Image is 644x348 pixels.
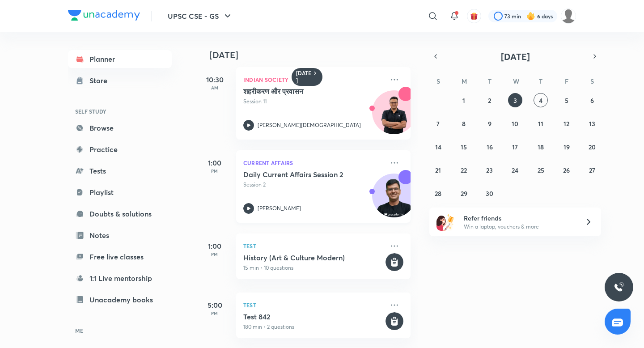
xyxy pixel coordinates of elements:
[197,241,233,251] h5: 1:00
[436,213,454,231] img: referral
[526,12,535,21] img: streak
[436,119,440,128] abbr: September 7, 2025
[501,51,530,63] span: [DATE]
[539,96,542,105] abbr: September 4, 2025
[589,166,595,174] abbr: September 27, 2025
[589,119,595,128] abbr: September 13, 2025
[243,98,384,106] p: Session 11
[197,251,233,257] p: PM
[508,116,522,131] button: September 10, 2025
[538,119,543,128] abbr: September 11, 2025
[486,166,493,174] abbr: September 23, 2025
[563,119,569,128] abbr: September 12, 2025
[243,170,355,179] h5: Daily Current Affairs Session 2
[243,241,384,251] p: Test
[538,166,544,174] abbr: September 25, 2025
[534,140,548,154] button: September 18, 2025
[483,93,497,107] button: September 2, 2025
[68,140,172,158] a: Practice
[258,121,361,129] p: [PERSON_NAME][DEMOGRAPHIC_DATA]
[68,10,140,21] img: Company Logo
[436,77,440,85] abbr: Sunday
[296,70,312,84] h6: [DATE]
[461,189,467,198] abbr: September 29, 2025
[243,87,355,96] h5: शहरीकरण और प्रवासन
[539,77,542,85] abbr: Thursday
[508,140,522,154] button: September 17, 2025
[462,119,466,128] abbr: September 8, 2025
[467,9,481,23] button: avatar
[534,93,548,107] button: September 4, 2025
[68,50,172,68] a: Planner
[565,96,568,105] abbr: September 5, 2025
[442,50,589,63] button: [DATE]
[487,143,493,151] abbr: September 16, 2025
[431,186,445,200] button: September 28, 2025
[561,8,576,24] img: wassim
[470,12,478,20] img: avatar
[585,93,599,107] button: September 6, 2025
[508,163,522,177] button: September 24, 2025
[559,93,574,107] button: September 5, 2025
[508,93,522,107] button: September 3, 2025
[373,95,415,138] img: Avatar
[488,77,491,85] abbr: Tuesday
[457,163,471,177] button: September 22, 2025
[209,50,419,60] h4: [DATE]
[559,163,574,177] button: September 26, 2025
[68,291,172,309] a: Unacademy books
[585,116,599,131] button: September 13, 2025
[243,300,384,310] p: Test
[488,96,491,105] abbr: September 2, 2025
[513,96,517,105] abbr: September 3, 2025
[513,77,519,85] abbr: Wednesday
[585,140,599,154] button: September 20, 2025
[243,312,384,321] h5: Test 842
[68,162,172,180] a: Tests
[68,269,172,287] a: 1:1 Live mentorship
[589,143,596,151] abbr: September 20, 2025
[462,77,467,85] abbr: Monday
[68,205,172,223] a: Doubts & solutions
[68,72,172,89] a: Store
[585,163,599,177] button: September 27, 2025
[538,143,544,151] abbr: September 18, 2025
[534,163,548,177] button: September 25, 2025
[614,282,624,293] img: ttu
[243,157,384,168] p: Current Affairs
[461,143,467,151] abbr: September 15, 2025
[559,116,574,131] button: September 12, 2025
[559,140,574,154] button: September 19, 2025
[461,166,467,174] abbr: September 22, 2025
[258,204,301,212] p: [PERSON_NAME]
[563,166,570,174] abbr: September 26, 2025
[68,248,172,266] a: Free live classes
[243,181,384,189] p: Session 2
[457,186,471,200] button: September 29, 2025
[512,143,518,151] abbr: September 17, 2025
[89,75,113,86] div: Store
[243,264,384,272] p: 15 min • 10 questions
[464,223,574,231] p: Win a laptop, vouchers & more
[483,163,497,177] button: September 23, 2025
[197,85,233,90] p: AM
[197,168,233,174] p: PM
[431,140,445,154] button: September 14, 2025
[464,213,574,223] h6: Refer friends
[534,116,548,131] button: September 11, 2025
[488,119,491,128] abbr: September 9, 2025
[435,189,441,198] abbr: September 28, 2025
[197,300,233,310] h5: 5:00
[435,143,441,151] abbr: September 14, 2025
[462,96,465,105] abbr: September 1, 2025
[483,116,497,131] button: September 9, 2025
[68,323,172,338] h6: ME
[68,10,140,23] a: Company Logo
[431,163,445,177] button: September 21, 2025
[162,7,238,25] button: UPSC CSE - GS
[483,186,497,200] button: September 30, 2025
[68,226,172,244] a: Notes
[435,166,441,174] abbr: September 21, 2025
[243,323,384,331] p: 180 min • 2 questions
[431,116,445,131] button: September 7, 2025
